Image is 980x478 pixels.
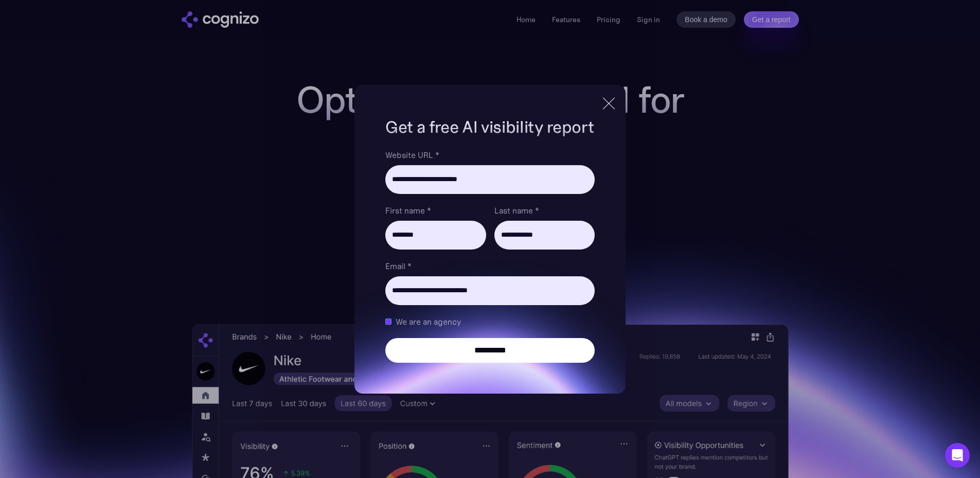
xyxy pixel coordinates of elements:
label: Email * [385,260,594,272]
span: We are an agency [396,315,461,328]
label: First name * [385,204,486,217]
label: Last name * [494,204,595,217]
label: Website URL * [385,149,594,161]
h1: Get a free AI visibility report [385,116,594,138]
div: Open Intercom Messenger [945,443,970,468]
form: Brand Report Form [385,149,594,363]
